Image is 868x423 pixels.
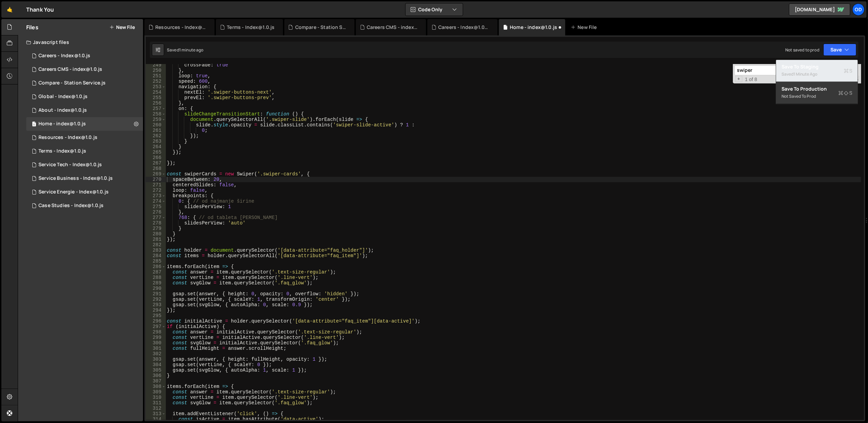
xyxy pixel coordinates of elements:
[571,24,599,31] div: New File
[735,65,820,75] input: Search for
[146,417,166,422] div: 314
[782,63,852,70] div: Save to Staging
[146,302,166,308] div: 293
[146,199,166,204] div: 274
[295,24,346,31] div: Compare - Station Service.js
[146,406,166,411] div: 312
[146,155,166,160] div: 266
[789,3,850,16] a: [DOMAIN_NAME]
[146,231,166,237] div: 280
[146,297,166,302] div: 292
[32,122,36,127] span: 1
[146,106,166,111] div: 257
[146,220,166,226] div: 278
[146,242,166,248] div: 282
[510,24,557,31] div: Home - index@1.0.js
[146,357,166,362] div: 303
[38,107,87,113] div: About - Index@1.0.js
[146,209,166,215] div: 276
[38,94,88,100] div: Global - Index@1.0.js
[146,308,166,313] div: 294
[146,275,166,280] div: 288
[1,1,18,18] a: 🤙
[146,378,166,384] div: 307
[146,193,166,199] div: 273
[146,128,166,133] div: 261
[146,373,166,378] div: 306
[38,121,86,127] div: Home - index@1.0.js
[146,351,166,357] div: 302
[26,158,145,172] div: 16150/43704.js
[146,95,166,100] div: 255
[26,117,145,131] div: 16150/43401.js
[146,122,166,128] div: 260
[146,258,166,264] div: 285
[146,62,166,68] div: 249
[146,335,166,340] div: 299
[26,5,54,14] div: Thank You
[146,150,166,155] div: 265
[146,73,166,79] div: 251
[785,47,819,53] div: Not saved to prod
[146,182,166,188] div: 271
[109,25,135,30] button: New File
[146,188,166,193] div: 272
[26,63,145,76] div: 16150/44848.js
[782,85,852,92] div: Save to Production
[38,66,102,73] div: Careers CMS - index@1.0.js
[38,80,106,86] div: Compare - Station Service.js
[38,175,113,182] div: Service Business - Index@1.0.js
[782,70,852,78] div: Saved
[742,77,760,82] span: 1 of 8
[38,162,102,168] div: Service Tech - Index@1.0.js
[146,395,166,400] div: 310
[146,79,166,84] div: 252
[146,324,166,329] div: 297
[146,411,166,417] div: 313
[26,131,145,144] div: 16150/43656.js
[26,185,145,199] div: 16150/43762.js
[406,3,463,16] button: Code Only
[26,23,38,31] h2: Files
[38,203,104,209] div: Case Studies - Index@1.0.js
[776,82,858,104] button: Save to ProductionS Not saved to prod
[735,76,742,82] span: Toggle Replace mode
[146,177,166,182] div: 270
[146,160,166,166] div: 267
[146,253,166,258] div: 284
[146,346,166,351] div: 301
[38,53,91,59] div: Careers - Index@1.0.js
[146,226,166,231] div: 279
[227,24,274,31] div: Terms - Index@1.0.js
[26,104,145,117] div: 16150/44188.js
[146,166,166,171] div: 268
[367,24,418,31] div: Careers CMS - index@1.0.js
[26,49,145,63] div: 16150/44830.js
[146,139,166,144] div: 263
[146,384,166,389] div: 308
[146,329,166,335] div: 298
[146,269,166,275] div: 287
[146,215,166,220] div: 277
[146,117,166,122] div: 259
[155,24,206,31] div: Resources - Index@1.0.js
[438,24,489,31] div: Careers - Index@1.0.js
[146,264,166,269] div: 286
[38,189,109,195] div: Service Energie - Index@1.0.js
[146,286,166,291] div: 290
[38,148,86,154] div: Terms - Index@1.0.js
[146,237,166,242] div: 281
[146,367,166,373] div: 305
[852,3,865,16] a: Od
[793,71,817,77] div: 1 minute ago
[146,280,166,286] div: 289
[776,60,858,82] button: Save to StagingS Saved1 minute ago
[146,389,166,395] div: 309
[38,135,97,141] div: Resources - Index@1.0.js
[782,92,852,100] div: Not saved to prod
[146,313,166,318] div: 295
[146,100,166,106] div: 256
[844,67,852,74] span: S
[167,47,204,53] div: Saved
